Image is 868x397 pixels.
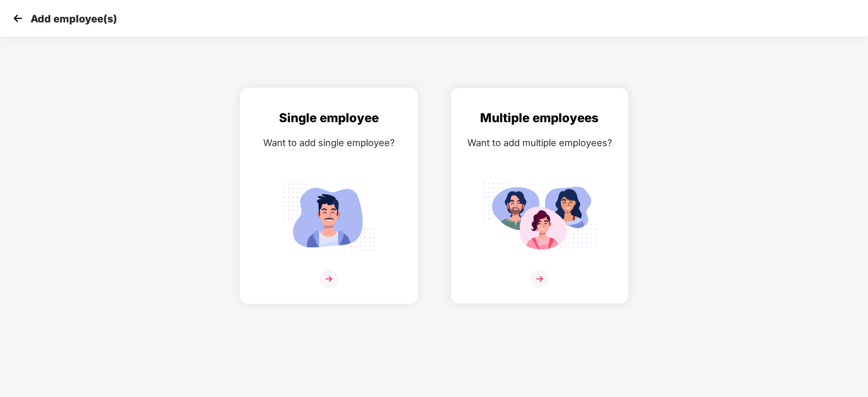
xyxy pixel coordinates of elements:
img: svg+xml;base64,PHN2ZyB4bWxucz0iaHR0cDovL3d3dy53My5vcmcvMjAwMC9zdmciIHdpZHRoPSIzNiIgaGVpZ2h0PSIzNi... [320,270,338,288]
div: Single employee [250,108,407,128]
img: svg+xml;base64,PHN2ZyB4bWxucz0iaHR0cDovL3d3dy53My5vcmcvMjAwMC9zdmciIHdpZHRoPSIzMCIgaGVpZ2h0PSIzMC... [10,11,25,26]
p: Add employee(s) [31,13,117,25]
div: Want to add multiple employees? [461,135,618,150]
div: Want to add single employee? [250,135,407,150]
img: svg+xml;base64,PHN2ZyB4bWxucz0iaHR0cDovL3d3dy53My5vcmcvMjAwMC9zdmciIGlkPSJTaW5nbGVfZW1wbG95ZWUiIH... [272,178,386,257]
div: Multiple employees [461,108,618,128]
img: svg+xml;base64,PHN2ZyB4bWxucz0iaHR0cDovL3d3dy53My5vcmcvMjAwMC9zdmciIHdpZHRoPSIzNiIgaGVpZ2h0PSIzNi... [530,270,549,288]
img: svg+xml;base64,PHN2ZyB4bWxucz0iaHR0cDovL3d3dy53My5vcmcvMjAwMC9zdmciIGlkPSJNdWx0aXBsZV9lbXBsb3llZS... [483,178,597,257]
